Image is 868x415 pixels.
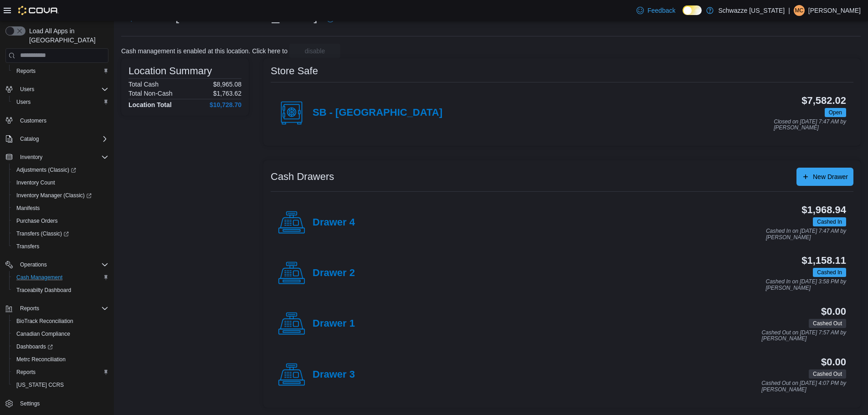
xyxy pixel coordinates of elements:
[313,107,442,119] h4: SB - [GEOGRAPHIC_DATA]
[16,343,53,350] span: Dashboards
[128,90,173,97] h6: Total Non-Cash
[9,315,112,328] button: BioTrack Reconciliation
[13,66,39,77] a: Reports
[13,164,108,175] span: Adjustments (Classic)
[13,241,108,252] span: Transfers
[16,356,66,363] span: Metrc Reconciliation
[683,5,702,15] input: Dark Mode
[18,6,59,15] img: Cova
[13,354,69,365] a: Metrc Reconciliation
[121,47,288,55] p: Cash management is enabled at this location. Click here to
[20,305,39,312] span: Reports
[16,179,55,186] span: Inventory Count
[13,97,108,108] span: Users
[20,86,34,93] span: Users
[813,172,848,181] span: New Drawer
[16,115,108,126] span: Customers
[16,133,42,144] button: Catalog
[13,228,108,239] span: Transfers (Classic)
[801,95,846,106] h3: $7,582.02
[13,272,108,283] span: Cash Management
[16,84,38,95] button: Users
[13,215,108,226] span: Purchase Orders
[16,192,92,199] span: Inventory Manager (Classic)
[16,152,46,163] button: Inventory
[289,44,340,58] button: disable
[16,398,108,409] span: Settings
[774,119,846,131] p: Closed on [DATE] 7:47 AM by [PERSON_NAME]
[9,176,112,189] button: Inventory Count
[801,205,846,215] h3: $1,968.94
[13,316,77,327] a: BioTrack Reconciliation
[16,217,58,225] span: Purchase Orders
[20,117,46,124] span: Customers
[765,279,846,291] p: Cashed In on [DATE] 3:58 PM by [PERSON_NAME]
[26,26,108,45] span: Load All Apps in [GEOGRAPHIC_DATA]
[271,66,318,77] h3: Store Safe
[9,240,112,253] button: Transfers
[13,367,39,378] a: Reports
[128,66,212,77] h3: Location Summary
[9,271,112,284] button: Cash Management
[16,398,43,409] a: Settings
[813,217,846,226] span: Cashed In
[16,330,70,338] span: Canadian Compliance
[16,369,36,376] span: Reports
[20,400,40,407] span: Settings
[2,258,112,271] button: Operations
[9,328,112,340] button: Canadian Compliance
[13,316,108,327] span: BioTrack Reconciliation
[2,151,112,164] button: Inventory
[9,96,112,108] button: Users
[821,306,846,317] h3: $0.00
[16,287,71,294] span: Traceabilty Dashboard
[305,46,325,56] span: disable
[13,285,108,296] span: Traceabilty Dashboard
[13,97,34,108] a: Users
[809,319,846,328] span: Cashed Out
[13,164,80,175] a: Adjustments (Classic)
[16,259,108,270] span: Operations
[9,65,112,77] button: Reports
[16,303,108,314] span: Reports
[13,203,108,214] span: Manifests
[788,5,790,16] p: |
[647,6,675,15] span: Feedback
[16,166,76,174] span: Adjustments (Classic)
[16,205,40,212] span: Manifests
[13,228,72,239] a: Transfers (Classic)
[16,98,31,106] span: Users
[2,133,112,145] button: Catalog
[128,81,159,88] h6: Total Cash
[9,340,112,353] a: Dashboards
[16,274,62,281] span: Cash Management
[825,108,846,117] span: Open
[13,177,59,188] a: Inventory Count
[213,90,241,97] p: $1,763.62
[2,397,112,410] button: Settings
[821,357,846,368] h3: $0.00
[13,203,43,214] a: Manifests
[13,177,108,188] span: Inventory Count
[809,369,846,379] span: Cashed Out
[16,133,108,144] span: Catalog
[13,328,74,339] a: Canadian Compliance
[20,261,47,268] span: Operations
[9,189,112,202] a: Inventory Manager (Classic)
[13,341,56,352] a: Dashboards
[128,101,172,108] h4: Location Total
[9,284,112,297] button: Traceabilty Dashboard
[13,341,108,352] span: Dashboards
[16,381,64,389] span: [US_STATE] CCRS
[9,227,112,240] a: Transfers (Classic)
[813,268,846,277] span: Cashed In
[795,5,804,16] span: MC
[13,66,108,77] span: Reports
[16,84,108,95] span: Users
[633,1,679,20] a: Feedback
[16,318,73,325] span: BioTrack Reconciliation
[313,369,355,381] h4: Drawer 3
[20,135,39,143] span: Catalog
[9,353,112,366] button: Metrc Reconciliation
